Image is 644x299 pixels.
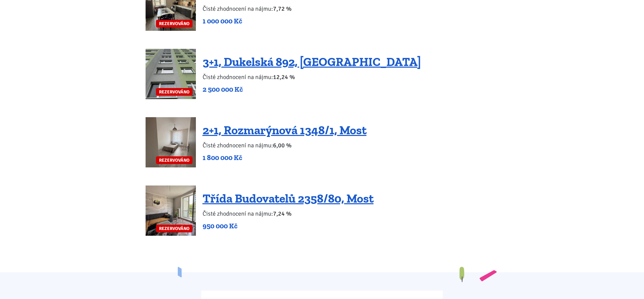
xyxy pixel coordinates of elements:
b: 6,00 % [273,142,291,149]
p: 950 000 Kč [203,221,374,231]
p: 1 000 000 Kč [203,16,373,26]
p: Čisté zhodnocení na nájmu: [203,4,373,13]
p: 2 500 000 Kč [203,85,421,94]
b: 7,24 % [273,210,291,217]
span: REZERVOVÁNO [156,20,193,27]
b: 12,24 % [273,73,295,81]
span: REZERVOVÁNO [156,88,193,96]
a: REZERVOVÁNO [146,49,196,99]
b: 7,72 % [273,5,291,12]
p: Čisté zhodnocení na nájmu: [203,72,421,82]
span: REZERVOVÁNO [156,225,193,232]
a: 2+1, Rozmarýnová 1348/1, Most [203,123,367,137]
a: REZERVOVÁNO [146,117,196,167]
a: REZERVOVÁNO [146,185,196,236]
p: 1 800 000 Kč [203,153,367,162]
span: REZERVOVÁNO [156,156,193,164]
a: Třída Budovatelů 2358/80, Most [203,191,374,206]
a: 3+1, Dukelská 892, [GEOGRAPHIC_DATA] [203,55,421,69]
p: Čisté zhodnocení na nájmu: [203,209,374,218]
p: Čisté zhodnocení na nájmu: [203,141,367,150]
